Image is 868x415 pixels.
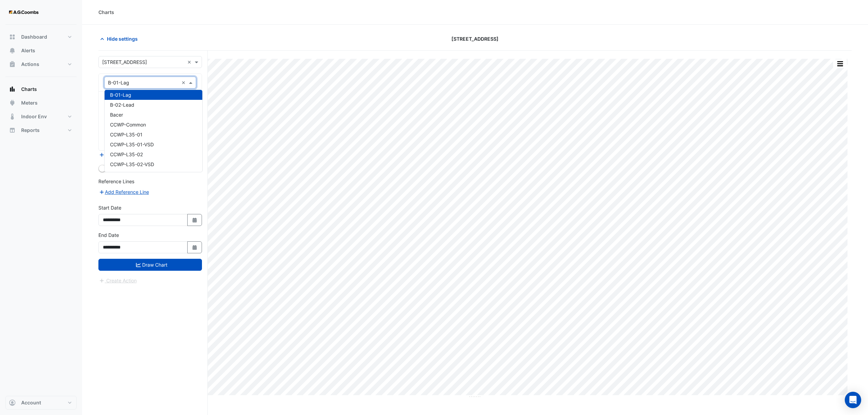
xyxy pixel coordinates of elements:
[5,44,77,57] button: Alerts
[98,204,121,211] label: Start Date
[98,178,134,185] label: Reference Lines
[98,151,140,159] button: Add Equipment
[9,47,16,54] app-icon: Alerts
[181,79,187,86] span: Clear
[9,61,16,68] app-icon: Actions
[451,35,499,42] span: [STREET_ADDRESS]
[98,277,137,283] app-escalated-ticket-create-button: Please draw the charts first
[5,96,77,110] button: Meters
[21,47,35,54] span: Alerts
[110,132,143,137] span: CCWP-L35-01
[5,82,77,96] button: Charts
[845,392,861,408] div: Open Intercom Messenger
[98,259,202,271] button: Draw Chart
[98,33,142,45] button: Hide settings
[9,113,16,120] app-icon: Indoor Env
[110,92,131,98] span: B-01-Lag
[192,244,198,250] fa-icon: Select Date
[21,113,47,120] span: Indoor Env
[98,9,114,16] div: Charts
[192,217,198,223] fa-icon: Select Date
[110,112,123,118] span: Bacer
[21,99,38,106] span: Meters
[5,57,77,71] button: Actions
[21,34,47,40] span: Dashboard
[21,61,39,68] span: Actions
[98,231,119,239] label: End Date
[5,30,77,44] button: Dashboard
[98,188,149,196] button: Add Reference Line
[110,171,143,177] span: CCWP-L35-03
[110,161,154,167] span: CCWP-L35-02-VSD
[21,127,40,134] span: Reports
[110,151,143,157] span: CCWP-L35-02
[187,58,193,66] span: Clear
[5,123,77,137] button: Reports
[110,142,154,147] span: CCWP-L35-01-VSD
[110,122,146,128] span: CCWP-Common
[5,396,77,410] button: Account
[5,110,77,123] button: Indoor Env
[9,86,16,93] app-icon: Charts
[9,34,16,40] app-icon: Dashboard
[9,99,16,106] app-icon: Meters
[21,86,37,93] span: Charts
[9,127,16,134] app-icon: Reports
[107,35,138,42] span: Hide settings
[110,102,134,108] span: B-02-Lead
[8,5,39,19] img: Company Logo
[833,59,847,68] button: More Options
[21,399,41,406] span: Account
[104,90,203,172] ng-dropdown-panel: Options list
